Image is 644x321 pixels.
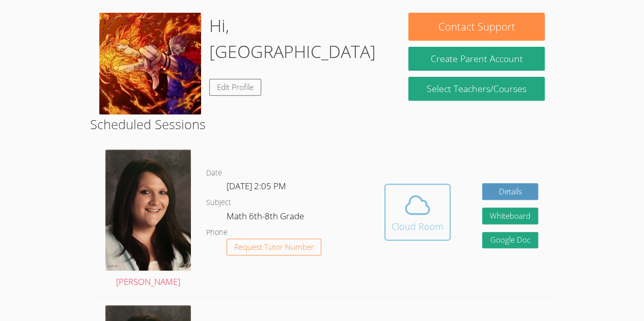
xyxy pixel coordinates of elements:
[408,47,544,71] button: Create Parent Account
[209,13,390,65] h1: Hi, [GEOGRAPHIC_DATA]
[206,167,222,180] dt: Date
[482,208,538,224] button: Whiteboard
[206,226,228,239] dt: Phone
[105,150,191,289] a: [PERSON_NAME]
[408,77,544,101] a: Select Teachers/Courses
[105,150,191,270] img: avatar.png
[482,232,538,249] a: Google Doc
[206,196,231,209] dt: Subject
[209,79,261,96] a: Edit Profile
[90,114,554,134] h2: Scheduled Sessions
[99,13,201,114] img: 9179058-__itadori_yuuji_and_ryoumen_sukuna_jujutsu_kaisen_drawn_by_satomaru31000__629f95aa5e7985d...
[234,243,314,251] span: Request Tutor Number
[391,219,443,234] div: Cloud Room
[408,13,544,41] button: Contact Support
[384,184,451,241] button: Cloud Room
[227,209,306,226] dd: Math 6th-8th Grade
[482,183,538,200] a: Details
[227,180,286,192] span: [DATE] 2:05 PM
[227,239,322,255] button: Request Tutor Number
